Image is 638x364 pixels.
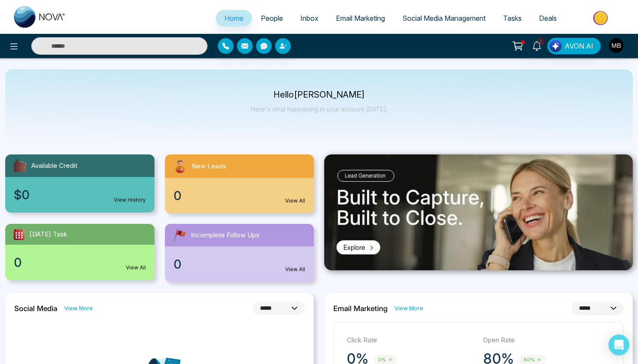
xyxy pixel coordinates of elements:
span: 0 [14,253,22,272]
img: Market-place.gif [570,8,633,28]
a: Inbox [292,10,327,26]
img: followUps.svg [172,227,187,243]
span: AVON AI [565,41,593,51]
a: View All [285,197,305,205]
h2: Social Media [14,304,57,313]
span: Deals [539,14,557,23]
img: Lead Flow [549,40,562,52]
span: People [261,14,283,23]
a: Tasks [494,10,530,26]
span: 1 [537,38,545,46]
a: View All [126,264,146,272]
img: availableCredit.svg [12,158,28,174]
a: View More [64,304,93,312]
div: Open Intercom Messenger [608,334,629,355]
img: . [324,154,633,270]
span: Tasks [503,14,522,23]
h2: Email Marketing [333,304,388,313]
span: Social Media Management [402,14,486,23]
a: Home [216,10,252,26]
span: Home [224,14,243,23]
p: Here's what happening in your account [DATE]. [251,105,388,113]
span: [DATE] Task [30,230,67,239]
a: 1 [526,38,547,53]
a: View More [395,304,423,312]
img: User Avatar [609,38,624,53]
span: New Leads [192,161,226,171]
span: Incomplete Follow Ups [191,230,260,240]
span: $0 [14,186,30,204]
p: Open Rate [483,335,611,345]
span: Inbox [300,14,319,23]
a: View All [285,266,305,273]
a: Incomplete Follow Ups0View All [160,224,319,282]
img: todayTask.svg [12,227,26,241]
span: 0 [174,255,181,273]
button: AVON AI [547,38,601,54]
span: Available Credit [31,161,77,171]
a: People [252,10,292,26]
a: Deals [530,10,566,26]
img: Nova CRM Logo [14,6,66,28]
a: View History [114,196,146,204]
span: Email Marketing [336,14,385,23]
span: 0 [174,187,181,205]
p: Hello [PERSON_NAME] [251,91,388,98]
a: Email Marketing [327,10,394,26]
a: New Leads0View All [160,154,319,213]
a: Social Media Management [394,10,494,26]
p: Click Rate [347,335,474,345]
img: newLeads.svg [172,158,188,174]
